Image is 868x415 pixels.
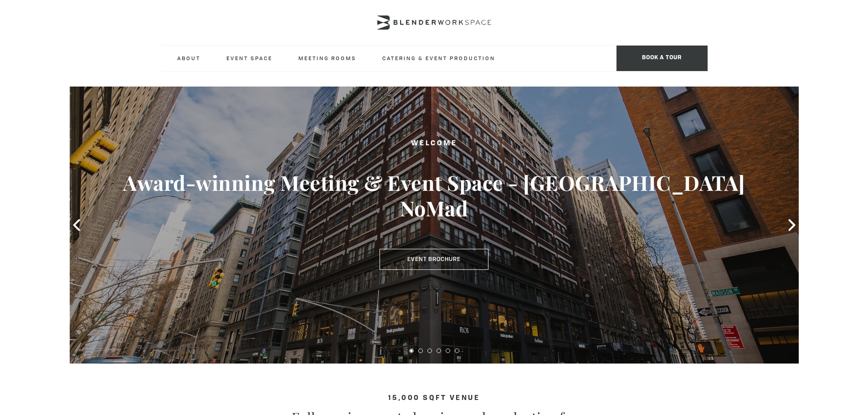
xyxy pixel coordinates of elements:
[291,46,364,71] a: Meeting Rooms
[380,249,488,270] a: Event Brochure
[170,46,208,71] a: About
[616,46,708,71] span: Book a tour
[161,395,708,402] h4: 15,000 sqft venue
[106,170,762,221] h3: Award-winning Meeting & Event Space - [GEOGRAPHIC_DATA] NoMad
[375,46,503,71] a: Catering & Event Production
[219,46,280,71] a: Event Space
[106,138,762,149] h2: Welcome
